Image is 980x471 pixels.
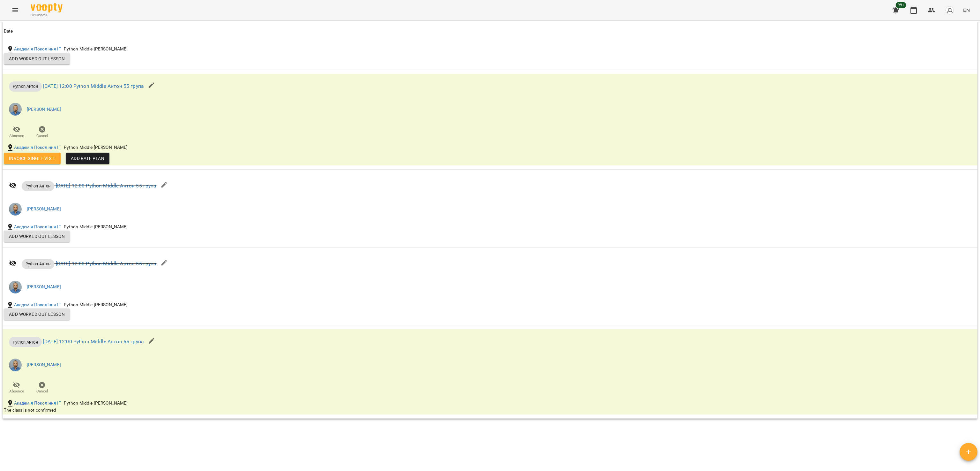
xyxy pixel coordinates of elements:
[14,46,61,52] a: Академія Покоління ІТ
[27,206,61,212] a: [PERSON_NAME]
[14,400,61,406] a: Академія Покоління ІТ
[9,359,22,371] img: 2a5fecbf94ce3b4251e242cbcf70f9d8.jpg
[22,183,55,189] span: Python Антон
[14,224,61,230] a: Академія Покоління ІТ
[9,389,24,394] span: Absence
[4,308,70,320] button: Add worked out lesson
[4,27,976,35] span: Date
[31,3,63,12] img: Voopty Logo
[63,300,129,309] div: Python Middle [PERSON_NAME]
[4,231,70,242] button: Add worked out lesson
[9,55,65,63] span: Add worked out lesson
[14,144,61,151] a: Академія Покоління ІТ
[27,362,61,368] a: [PERSON_NAME]
[71,155,104,162] span: Add Rate plan
[63,45,129,54] div: Python Middle [PERSON_NAME]
[961,4,972,16] button: EN
[9,281,22,293] img: 2a5fecbf94ce3b4251e242cbcf70f9d8.jpg
[22,261,55,267] span: Python Антон
[63,399,129,408] div: Python Middle [PERSON_NAME]
[27,106,61,113] a: [PERSON_NAME]
[4,27,13,35] div: Date
[9,310,65,318] span: Add worked out lesson
[8,3,23,18] button: Menu
[945,6,954,15] img: avatar_s.png
[36,389,48,394] span: Cancel
[9,232,65,240] span: Add worked out lesson
[29,123,55,141] button: Cancel
[56,261,157,267] a: [DATE] 12:00 Python Middle Антон 55 група
[9,155,56,162] span: Invoice single visit
[29,379,55,397] button: Cancel
[4,53,70,65] button: Add worked out lesson
[27,284,61,290] a: [PERSON_NAME]
[63,143,129,152] div: Python Middle [PERSON_NAME]
[63,223,129,232] div: Python Middle [PERSON_NAME]
[9,339,42,345] span: Python Антон
[31,13,63,17] span: For Business
[4,27,13,35] div: Sort
[896,2,906,8] span: 99+
[9,103,22,116] img: 2a5fecbf94ce3b4251e242cbcf70f9d8.jpg
[43,83,144,89] a: [DATE] 12:00 Python Middle Антон 55 група
[9,203,22,216] img: 2a5fecbf94ce3b4251e242cbcf70f9d8.jpg
[9,83,42,89] span: Python Антон
[36,133,48,139] span: Cancel
[43,338,144,345] a: [DATE] 12:00 Python Middle Антон 55 група
[963,7,970,13] span: EN
[56,183,157,189] a: [DATE] 12:00 Python Middle Антон 55 група
[9,133,24,139] span: Absence
[66,153,109,164] button: Add Rate plan
[14,302,61,308] a: Академія Покоління ІТ
[4,153,61,164] button: Invoice single visit
[4,379,29,397] button: Absence
[4,123,29,141] button: Absence
[4,407,651,414] div: The class is not confirmed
